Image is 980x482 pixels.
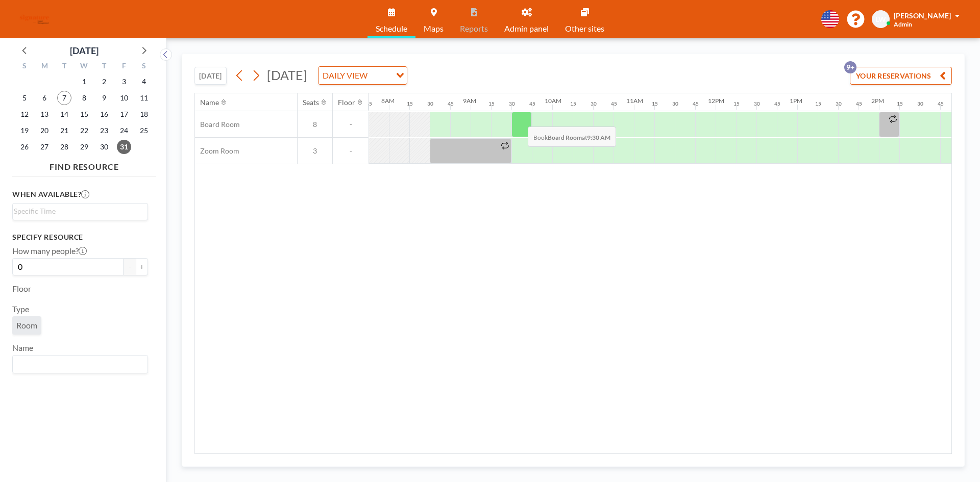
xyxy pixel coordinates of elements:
div: 45 [693,100,699,107]
h3: Specify resource [12,233,148,242]
span: Monday, October 20, 2025 [37,123,52,138]
span: Saturday, October 18, 2025 [137,107,151,121]
span: Admin [894,20,912,28]
label: Floor [12,284,31,294]
span: Other sites [565,24,604,33]
button: YOUR RESERVATIONS9+ [850,67,952,85]
div: 45 [938,100,944,107]
span: Sunday, October 12, 2025 [17,107,32,121]
div: 15 [815,100,821,107]
span: Tuesday, October 14, 2025 [57,107,71,121]
div: 8AM [381,97,395,105]
div: 15 [570,100,576,107]
div: 30 [672,100,678,107]
div: 30 [754,100,760,107]
span: Wednesday, October 8, 2025 [77,91,91,105]
div: 9AM [463,97,476,105]
div: S [15,60,35,73]
div: 15 [733,100,740,107]
span: Wednesday, October 1, 2025 [77,74,91,89]
span: Sunday, October 5, 2025 [17,91,32,105]
span: Tuesday, October 7, 2025 [57,91,71,105]
div: T [94,60,114,73]
label: How many people? [12,246,87,256]
button: [DATE] [194,67,227,85]
div: 30 [427,100,433,107]
div: 10AM [545,97,561,105]
span: Monday, October 13, 2025 [37,107,52,121]
span: 3 [298,146,332,156]
div: S [134,60,154,73]
span: Admin panel [504,24,549,33]
span: - [333,120,369,129]
div: 12PM [708,97,724,105]
div: 45 [529,100,535,107]
span: Thursday, October 30, 2025 [97,140,111,154]
div: 15 [488,100,495,107]
input: Search for option [371,69,390,82]
span: Sunday, October 26, 2025 [17,140,32,154]
span: Wednesday, October 29, 2025 [77,140,91,154]
div: 2PM [871,97,884,105]
div: Search for option [318,67,407,84]
div: 45 [448,100,454,107]
div: Search for option [13,204,148,219]
span: Tuesday, October 21, 2025 [57,123,71,138]
label: Name [12,343,33,353]
div: 45 [774,100,780,107]
div: 1PM [790,97,802,105]
span: 8 [298,120,332,129]
div: Floor [338,98,355,107]
span: Thursday, October 9, 2025 [97,91,111,105]
div: 15 [652,100,658,107]
span: [DATE] [267,67,307,83]
span: Friday, October 17, 2025 [117,107,131,121]
b: Board Room [548,134,582,141]
button: - [124,258,136,275]
span: Thursday, October 16, 2025 [97,107,111,121]
span: [PERSON_NAME] [894,11,951,20]
span: Friday, October 31, 2025 [117,140,131,154]
div: T [55,60,75,73]
span: Saturday, October 25, 2025 [137,123,151,138]
div: W [75,60,94,73]
label: Type [12,304,29,314]
span: Wednesday, October 15, 2025 [77,107,91,121]
h4: FIND RESOURCE [12,158,156,172]
img: organization-logo [16,9,53,30]
div: Search for option [13,356,148,373]
div: 45 [611,100,617,107]
span: Zoom Room [195,146,239,156]
input: Search for option [14,358,142,371]
span: DAILY VIEW [321,69,370,82]
span: Friday, October 24, 2025 [117,123,131,138]
span: Schedule [376,24,407,33]
span: Maps [424,24,444,33]
span: Room [16,320,37,330]
span: LW [875,15,886,24]
span: - [333,146,369,156]
p: 9+ [844,61,856,73]
span: Reports [460,24,488,33]
span: Thursday, October 2, 2025 [97,74,111,89]
div: 15 [897,100,903,107]
span: Wednesday, October 22, 2025 [77,123,91,138]
span: Monday, October 27, 2025 [37,140,52,154]
div: 11AM [626,97,643,105]
input: Search for option [14,206,142,217]
span: Board Room [195,120,240,129]
div: 30 [836,100,842,107]
div: 30 [917,100,923,107]
div: Name [200,98,219,107]
div: [DATE] [70,43,99,58]
b: 9:30 AM [587,134,610,141]
span: Book at [528,126,616,147]
div: 45 [366,100,372,107]
div: M [35,60,55,73]
div: 45 [856,100,862,107]
span: Saturday, October 11, 2025 [137,91,151,105]
span: Sunday, October 19, 2025 [17,123,32,138]
div: 15 [407,100,413,107]
span: Friday, October 10, 2025 [117,91,131,105]
span: Friday, October 3, 2025 [117,74,131,89]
